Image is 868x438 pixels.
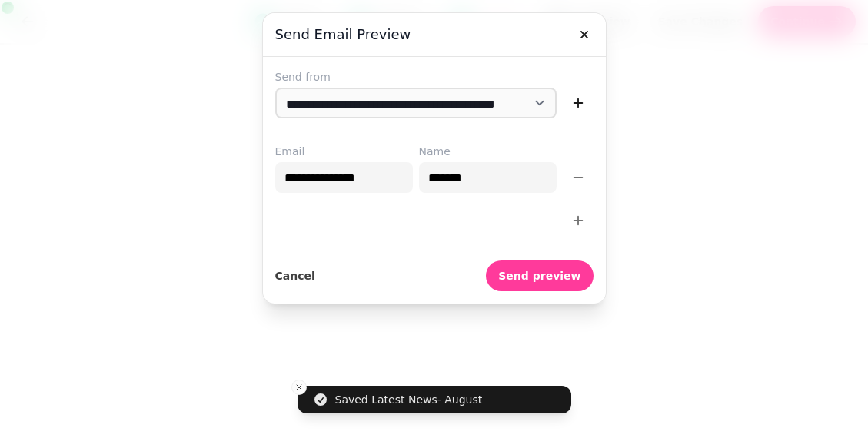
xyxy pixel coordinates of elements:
span: Cancel [275,270,315,281]
h3: Send email preview [275,25,594,44]
label: Send from [275,69,594,85]
button: Send preview [486,260,593,291]
button: Cancel [275,260,315,291]
label: Name [419,144,557,159]
span: Send preview [498,270,580,281]
label: Email [275,144,413,159]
